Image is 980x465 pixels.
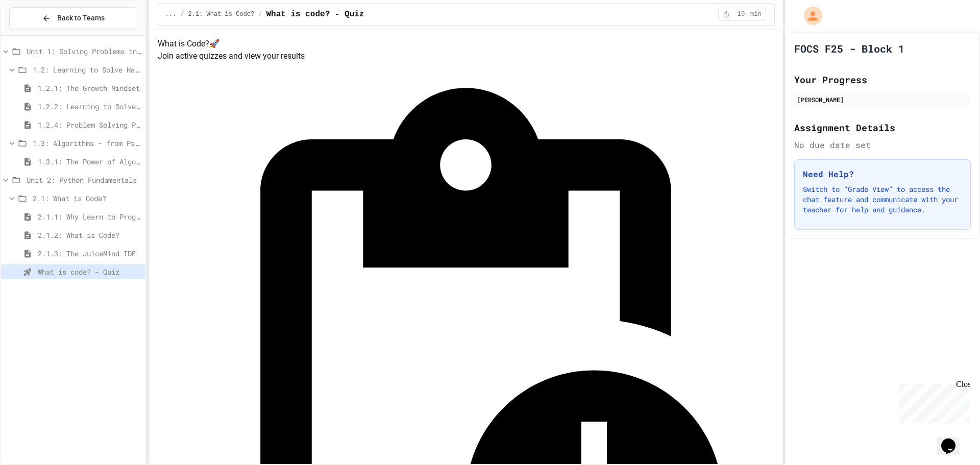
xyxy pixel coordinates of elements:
[33,193,141,204] span: 2.1: What is Code?
[895,380,970,423] iframe: chat widget
[803,184,962,215] p: Switch to "Grade View" to access the chat feature and communicate with your teacher for help and ...
[158,50,774,62] p: Join active quizzes and view your results
[33,64,141,75] span: 1.2: Learning to Solve Hard Problems
[38,119,141,130] span: 1.2.4: Problem Solving Practice
[180,10,184,18] span: /
[733,10,749,18] span: 10
[794,72,971,87] h2: Your Progress
[27,175,141,185] span: Unit 2: Python Fundamentals
[38,156,141,167] span: 1.3.1: The Power of Algorithms
[38,248,141,259] span: 2.1.3: The JuiceMind IDE
[266,8,364,20] span: What is code? - Quiz
[750,10,762,18] span: min
[27,46,141,57] span: Unit 1: Solving Problems in Computer Science
[803,168,962,180] h3: Need Help?
[33,138,141,149] span: 1.3: Algorithms - from Pseudocode to Flowcharts
[797,95,968,104] div: [PERSON_NAME]
[794,139,971,151] div: No due date set
[794,120,971,135] h2: Assignment Details
[794,41,904,56] h1: FOCS F25 - Block 1
[38,101,141,112] span: 1.2.2: Learning to Solve Hard Problems
[38,83,141,93] span: 1.2.1: The Growth Mindset
[38,230,141,240] span: 2.1.2: What is Code?
[57,13,105,23] span: Back to Teams
[793,4,825,28] div: My Account
[937,424,970,455] iframe: chat widget
[38,266,141,277] span: What is code? - Quiz
[258,10,262,18] span: /
[38,211,141,222] span: 2.1.1: Why Learn to Program?
[4,4,70,65] div: Chat with us now!Close
[165,10,177,18] span: ...
[9,7,137,29] button: Back to Teams
[188,10,255,18] span: 2.1: What is Code?
[158,38,774,50] h4: What is Code? 🚀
